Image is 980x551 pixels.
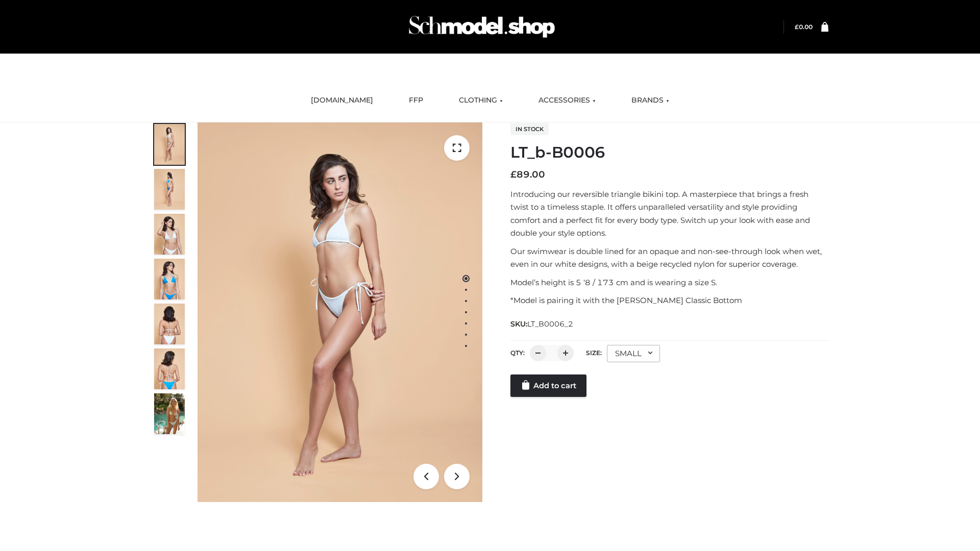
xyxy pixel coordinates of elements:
[303,89,381,112] a: [DOMAIN_NAME]
[510,294,828,307] p: *Model is pairing it with the [PERSON_NAME] Classic Bottom
[510,318,574,330] span: SKU:
[510,169,545,180] bdi: 89.00
[154,169,185,210] img: ArielClassicBikiniTop_CloudNine_AzureSky_OW114ECO_2-scaled.jpg
[795,23,813,31] bdi: 0.00
[795,23,799,31] span: £
[154,259,185,299] img: ArielClassicBikiniTop_CloudNine_AzureSky_OW114ECO_4-scaled.jpg
[510,349,525,357] label: QTY:
[451,89,510,112] a: CLOTHING
[531,89,603,112] a: ACCESSORIES
[154,348,185,389] img: ArielClassicBikiniTop_CloudNine_AzureSky_OW114ECO_8-scaled.jpg
[607,345,660,362] div: SMALL
[510,123,549,135] span: In stock
[510,143,828,162] h1: LT_b-B0006
[510,169,517,180] span: £
[527,319,573,329] span: LT_B0006_2
[624,89,677,112] a: BRANDS
[795,23,813,31] a: £0.00
[510,276,828,289] p: Model’s height is 5 ‘8 / 173 cm and is wearing a size S.
[586,349,602,357] label: Size:
[154,124,185,165] img: ArielClassicBikiniTop_CloudNine_AzureSky_OW114ECO_1-scaled.jpg
[510,374,586,397] a: Add to cart
[154,304,185,344] img: ArielClassicBikiniTop_CloudNine_AzureSky_OW114ECO_7-scaled.jpg
[198,122,482,502] img: LT_b-B0006
[154,214,185,255] img: ArielClassicBikiniTop_CloudNine_AzureSky_OW114ECO_3-scaled.jpg
[154,393,185,434] img: Arieltop_CloudNine_AzureSky2.jpg
[405,7,558,47] img: Schmodel Admin 964
[401,89,431,112] a: FFP
[510,245,828,271] p: Our swimwear is double lined for an opaque and non-see-through look when wet, even in our white d...
[510,188,828,240] p: Introducing our reversible triangle bikini top. A masterpiece that brings a fresh twist to a time...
